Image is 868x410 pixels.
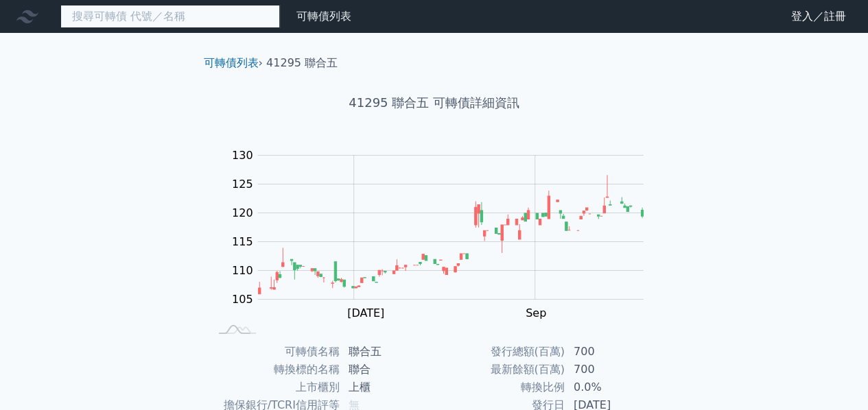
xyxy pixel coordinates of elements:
[209,343,340,361] td: 可轉債名稱
[232,235,253,248] tspan: 115
[434,361,565,378] td: 最新餘額(百萬)
[340,343,434,361] td: 聯合五
[565,378,659,396] td: 0.0%
[224,149,664,319] g: Chart
[347,306,384,319] tspan: [DATE]
[258,175,643,293] g: Series
[780,5,857,27] a: 登入／註冊
[60,5,280,28] input: 搜尋可轉債 代號／名稱
[340,361,434,378] td: 聯合
[232,178,253,191] tspan: 125
[232,206,253,219] tspan: 120
[209,378,340,396] td: 上市櫃別
[340,378,434,396] td: 上櫃
[526,306,546,319] tspan: Sep
[565,343,659,361] td: 700
[266,55,338,71] li: 41295 聯合五
[193,93,676,112] h1: 41295 聯合五 可轉債詳細資訊
[204,56,259,69] a: 可轉債列表
[232,293,253,306] tspan: 105
[204,55,263,71] li: ›
[232,264,253,277] tspan: 110
[296,10,351,23] a: 可轉債列表
[434,378,565,396] td: 轉換比例
[434,343,565,361] td: 發行總額(百萬)
[232,149,253,162] tspan: 130
[565,361,659,378] td: 700
[209,361,340,378] td: 轉換標的名稱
